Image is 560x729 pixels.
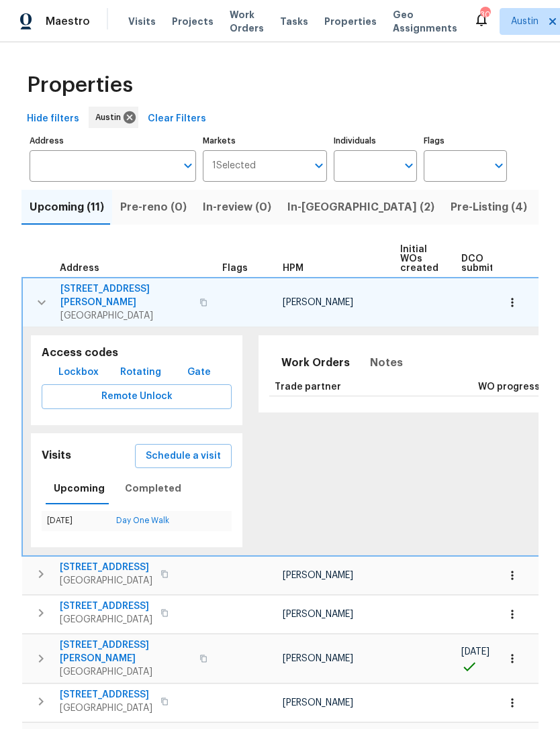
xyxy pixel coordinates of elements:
[424,137,507,145] label: Flags
[281,353,350,372] span: Work Orders
[30,198,104,217] span: Upcoming (11)
[60,613,152,626] span: [GEOGRAPHIC_DATA]
[461,647,489,657] span: [DATE]
[60,688,152,702] span: [STREET_ADDRESS]
[21,107,85,131] button: Hide filters
[52,388,221,405] span: Remote Unlock
[128,15,156,28] span: Visits
[115,360,167,385] button: Rotating
[203,198,271,217] span: In-review (0)
[280,17,308,26] span: Tasks
[60,264,99,273] span: Address
[283,698,353,708] span: [PERSON_NAME]
[148,111,206,127] span: Clear Filters
[283,610,353,619] span: [PERSON_NAME]
[42,346,232,360] h5: Access codes
[60,600,152,613] span: [STREET_ADDRESS]
[212,160,256,172] span: 1 Selected
[146,448,221,465] span: Schedule a visit
[27,78,133,92] span: Properties
[42,511,111,530] td: [DATE]
[42,384,232,409] button: Remote Unlock
[120,364,161,381] span: Rotating
[334,137,417,145] label: Individuals
[60,561,152,574] span: [STREET_ADDRESS]
[283,571,353,580] span: [PERSON_NAME]
[42,449,71,463] h5: Visits
[60,665,191,679] span: [GEOGRAPHIC_DATA]
[275,382,341,392] span: Trade partner
[142,107,212,131] button: Clear Filters
[95,111,126,124] span: Austin
[120,198,187,217] span: Pre-reno (0)
[370,353,403,372] span: Notes
[60,638,191,665] span: [STREET_ADDRESS][PERSON_NAME]
[60,702,152,715] span: [GEOGRAPHIC_DATA]
[393,8,457,35] span: Geo Assignments
[178,360,221,385] button: Gate
[183,364,216,381] span: Gate
[451,198,527,217] span: Pre-Listing (4)
[46,15,90,28] span: Maestro
[400,245,438,273] span: Initial WOs created
[125,480,181,497] span: Completed
[89,107,138,128] div: Austin
[400,156,418,175] button: Open
[461,254,510,273] span: DCO submitted
[60,309,191,323] span: [GEOGRAPHIC_DATA]
[480,8,489,21] div: 30
[511,15,539,28] span: Austin
[489,156,508,175] button: Open
[287,198,434,217] span: In-[GEOGRAPHIC_DATA] (2)
[283,654,353,663] span: [PERSON_NAME]
[283,298,353,307] span: [PERSON_NAME]
[179,156,197,175] button: Open
[27,111,79,127] span: Hide filters
[60,282,191,309] span: [STREET_ADDRESS][PERSON_NAME]
[172,15,214,28] span: Projects
[310,156,328,175] button: Open
[58,364,99,381] span: Lockbox
[54,480,105,497] span: Upcoming
[478,382,540,392] span: WO progress
[324,15,377,28] span: Properties
[135,444,232,469] button: Schedule a visit
[30,137,196,145] label: Address
[53,360,104,385] button: Lockbox
[283,264,304,273] span: HPM
[116,516,169,524] a: Day One Walk
[60,574,152,587] span: [GEOGRAPHIC_DATA]
[203,137,328,145] label: Markets
[222,264,248,273] span: Flags
[230,8,264,35] span: Work Orders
